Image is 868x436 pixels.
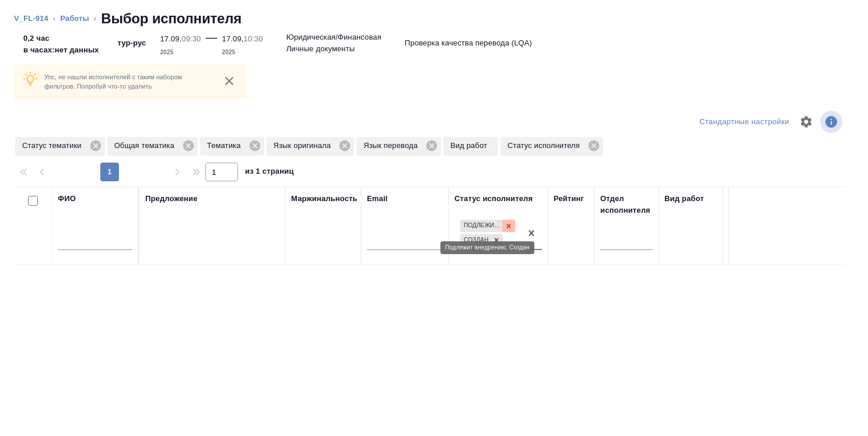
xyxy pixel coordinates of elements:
[450,140,491,152] p: Вид работ
[600,193,653,216] div: Отдел исполнителя
[664,193,704,205] div: Вид работ
[58,193,76,205] div: ФИО
[205,28,217,58] div: —
[459,233,504,248] div: Подлежит внедрению, Создан
[356,137,441,156] div: Язык перевода
[14,14,48,23] a: V_FL-914
[267,137,355,156] div: Язык оригинала
[114,140,178,152] p: Общая тематика
[200,137,264,156] div: Тематика
[291,193,358,205] div: Маржинальность
[222,34,244,43] p: 17.09,
[160,34,181,43] p: 17.09,
[460,220,502,232] div: Подлежит внедрению
[44,72,211,91] p: Упс, не нашли исполнителей с таким набором фильтров. Попробуй что-то удалить
[460,234,490,247] div: Создан
[107,137,198,156] div: Общая тематика
[15,137,105,156] div: Статус тематики
[820,111,845,133] span: Посмотреть информацию
[501,137,603,156] div: Статус исполнителя
[363,140,422,152] p: Язык перевода
[207,140,245,152] p: Тематика
[22,140,86,152] p: Статус тематики
[405,37,532,49] p: Проверка качества перевода (LQA)
[101,9,242,28] h2: Выбор исполнителя
[367,193,387,205] div: Email
[94,13,96,24] li: ‹
[696,113,792,131] div: split button
[14,9,854,28] nav: breadcrumb
[53,13,55,24] li: ‹
[245,164,294,181] span: из 1 страниц
[23,33,99,44] p: 0,2 час
[554,193,584,205] div: Рейтинг
[508,140,584,152] p: Статус исполнителя
[286,31,381,43] p: Юридическая/Финансовая
[60,14,89,23] a: Работы
[244,34,263,43] p: 10:30
[792,108,820,136] span: Настроить таблицу
[145,193,198,205] div: Предложение
[454,193,533,205] div: Статус исполнителя
[274,140,335,152] p: Язык оригинала
[220,72,238,90] button: close
[181,34,201,43] p: 09:30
